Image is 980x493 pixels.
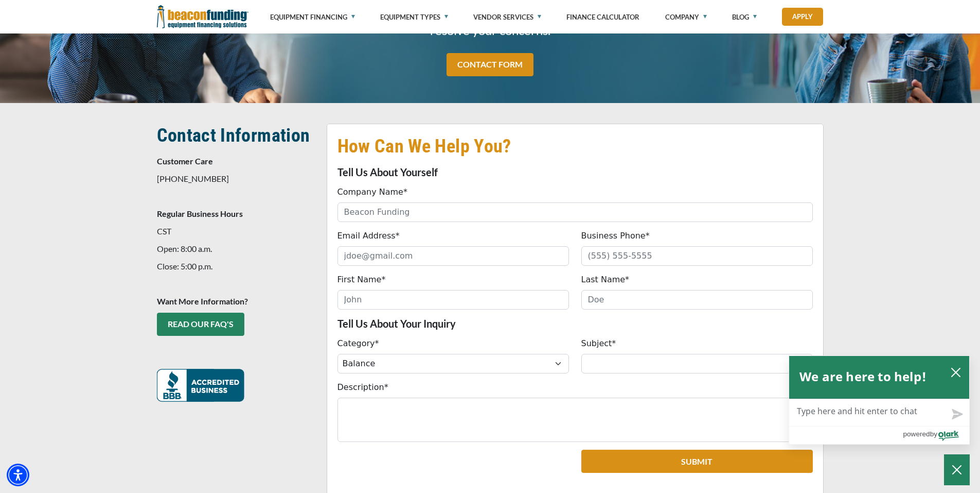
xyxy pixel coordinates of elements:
p: Close: 5:00 p.m. [157,260,314,273]
input: John [337,290,569,310]
iframe: reCAPTCHA [337,450,462,482]
strong: Want More Information? [157,296,248,306]
label: Category* [337,337,379,350]
a: Apply [782,8,823,26]
h2: We are here to help! [799,366,926,387]
img: READ OUR FAQ's [157,369,244,402]
button: Send message [943,402,969,426]
a: READ OUR FAQ's - open in a new tab [157,313,244,336]
input: Beacon Funding [337,202,813,222]
label: Company Name* [337,186,407,198]
p: Tell Us About Your Inquiry [337,317,813,330]
button: Close Chatbox [944,454,970,485]
h2: Contact Information [157,124,314,147]
label: Business Phone* [581,230,650,242]
p: [PHONE_NUMBER] [157,173,314,185]
h2: How Can We Help You? [337,134,813,158]
span: by [930,428,937,440]
div: olark chatbox [789,355,970,445]
p: Tell Us About Yourself [337,166,813,178]
span: powered [903,428,930,440]
strong: Regular Business Hours [157,209,243,218]
button: close chatbox [948,365,964,379]
input: (555) 555-5555 [581,246,813,266]
button: Submit [581,450,813,473]
label: Subject* [581,337,616,350]
p: Open: 8:00 a.m. [157,243,314,255]
a: CONTACT FORM [447,53,533,76]
a: Powered by Olark [903,427,969,444]
label: Last Name* [581,274,630,286]
p: CST [157,225,314,237]
input: Doe [581,290,813,310]
input: jdoe@gmail.com [337,246,569,266]
label: First Name* [337,274,386,286]
label: Description* [337,381,388,394]
label: Email Address* [337,230,400,242]
div: Accessibility Menu [7,464,29,486]
strong: Customer Care [157,156,213,166]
